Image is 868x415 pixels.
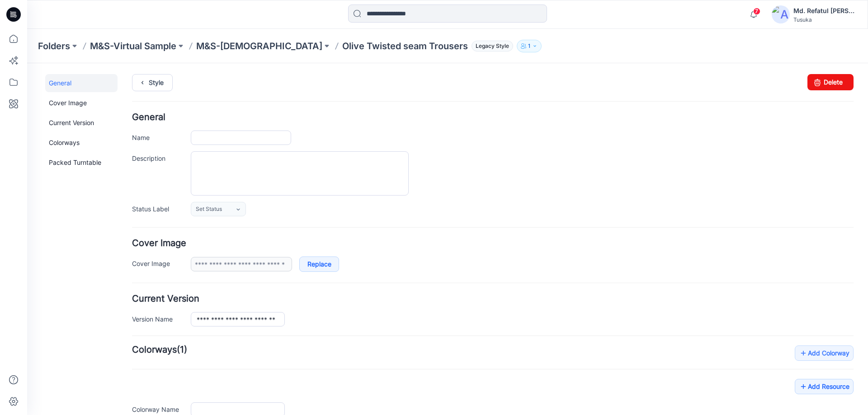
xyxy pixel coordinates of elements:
button: Legacy Style [468,40,513,52]
a: Set Status [164,139,219,153]
label: Description [105,90,155,100]
p: 1 [528,41,530,51]
strong: Colorways [105,281,150,292]
a: Folders [38,40,70,52]
p: Olive Twisted seam Trousers [342,40,468,52]
h4: Current Version [105,231,826,240]
label: Colorway Name [105,341,155,351]
div: Md. Refatul [PERSON_NAME] [793,5,857,16]
img: avatar [772,5,790,23]
a: Add Colorway [768,282,826,298]
label: Status Label [105,140,155,150]
button: 1 [517,40,542,52]
span: Legacy Style [472,41,513,51]
a: Replace [272,193,312,209]
a: M&S-[DEMOGRAPHIC_DATA] [196,40,322,52]
div: Tusuka [793,16,857,23]
a: Add Resource [768,316,826,331]
iframe: edit-style [27,63,868,415]
span: 7 [753,8,760,15]
h4: Cover Image [105,176,826,184]
label: Cover Image [105,195,155,205]
label: Name [105,69,155,79]
label: Version Name [105,251,155,261]
span: (1) [150,281,160,292]
span: Set Status [169,141,195,150]
a: M&S-Virtual Sample [90,40,176,52]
